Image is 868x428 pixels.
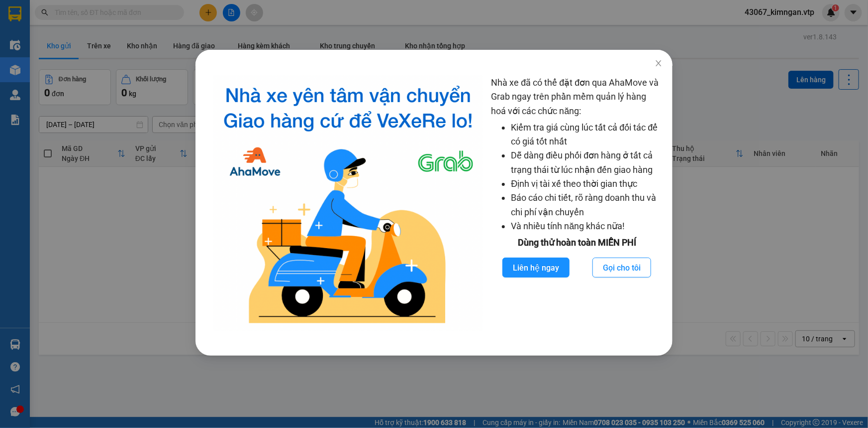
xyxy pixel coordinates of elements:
button: Gọi cho tôi [592,258,651,278]
div: Nhà xe đã có thể đặt đơn qua AhaMove và Grab ngay trên phần mềm quản lý hàng hoá với các chức năng: [491,76,663,331]
li: Kiểm tra giá cùng lúc tất cả đối tác để có giá tốt nhất [511,121,663,149]
span: close [655,59,663,67]
div: Dùng thử hoàn toàn MIỄN PHÍ [491,236,663,250]
li: Báo cáo chi tiết, rõ ràng doanh thu và chi phí vận chuyển [511,191,663,219]
span: Gọi cho tôi [603,262,641,274]
button: Close [645,50,673,78]
span: Liên hệ ngay [513,262,559,274]
li: Và nhiều tính năng khác nữa! [511,219,663,233]
button: Liên hệ ngay [502,258,570,278]
img: logo [213,76,483,331]
li: Dễ dàng điều phối đơn hàng ở tất cả trạng thái từ lúc nhận đến giao hàng [511,148,663,177]
li: Định vị tài xế theo thời gian thực [511,177,663,191]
